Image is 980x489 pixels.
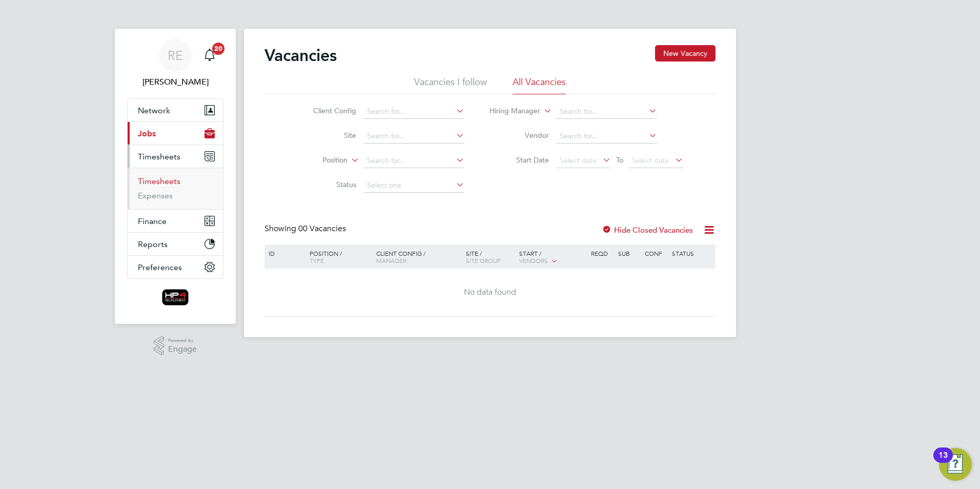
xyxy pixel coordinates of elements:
[560,156,597,165] span: Select date
[168,336,197,345] span: Powered by
[374,244,463,269] div: Client Config /
[297,180,356,189] label: Status
[463,244,517,269] div: Site /
[138,262,182,272] span: Preferences
[513,76,566,94] li: All Vacancies
[138,129,156,138] span: Jobs
[363,129,464,144] input: Search for...
[138,152,180,161] span: Timesheets
[154,336,197,356] a: Powered byEngage
[138,239,168,249] span: Reports
[115,29,236,324] nav: Main navigation
[642,244,669,262] div: Conf
[938,455,948,468] div: 13
[128,210,223,232] button: Finance
[481,106,540,116] label: Hiring Manager
[556,129,657,144] input: Search for...
[310,256,324,264] span: Type
[162,289,189,305] img: hp4recruitment-logo-retina.png
[655,45,716,62] button: New Vacancy
[517,244,588,270] div: Start /
[669,244,714,262] div: Status
[128,122,223,145] button: Jobs
[616,244,642,262] div: Sub
[363,178,464,193] input: Select one
[632,156,669,165] span: Select date
[289,155,348,166] label: Position
[128,233,223,255] button: Reports
[414,76,487,94] li: Vacancies I follow
[264,45,337,66] h2: Vacancies
[297,106,356,115] label: Client Config
[127,289,223,305] a: Go to home page
[363,105,464,119] input: Search for...
[212,43,224,55] span: 20
[266,287,714,298] div: No data found
[490,131,549,140] label: Vendor
[363,154,464,168] input: Search for...
[939,448,972,481] button: Open Resource Center, 13 new notifications
[128,145,223,168] button: Timesheets
[128,168,223,209] div: Timesheets
[298,223,346,234] span: 00 Vacancies
[127,39,223,88] a: RE[PERSON_NAME]
[297,131,356,140] label: Site
[138,191,173,200] a: Expenses
[128,256,223,278] button: Preferences
[556,105,657,119] input: Search for...
[266,244,302,262] div: ID
[168,49,183,62] span: RE
[264,223,348,234] div: Showing
[138,176,180,186] a: Timesheets
[127,76,223,88] span: Russell Edwards
[138,216,167,226] span: Finance
[138,106,170,115] span: Network
[519,256,548,264] span: Vendors
[376,256,406,264] span: Manager
[168,345,197,354] span: Engage
[602,225,693,235] label: Hide Closed Vacancies
[613,153,626,167] span: To
[588,244,615,262] div: Reqd
[199,39,220,72] a: 20
[128,99,223,121] button: Network
[302,244,374,269] div: Position /
[490,155,549,165] label: Start Date
[466,256,501,264] span: Site Group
